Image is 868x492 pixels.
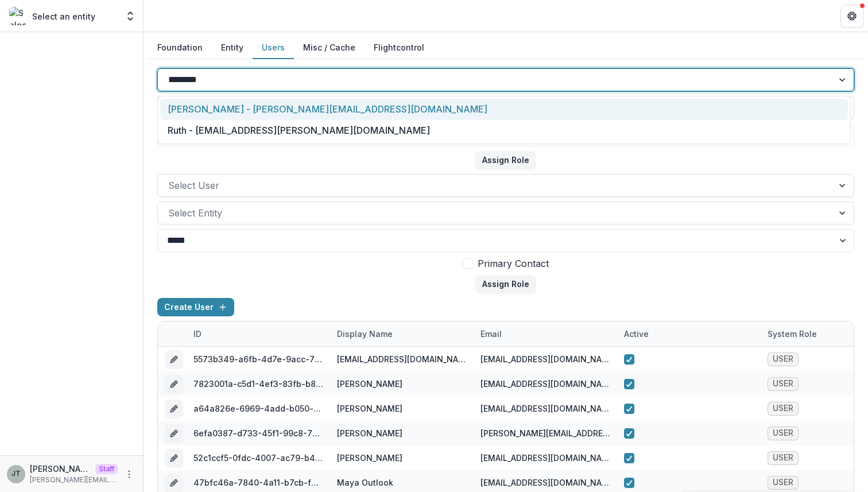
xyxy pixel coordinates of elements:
[773,453,793,463] span: USER
[617,321,761,346] div: Active
[773,379,793,389] span: USER
[337,353,467,365] div: [EMAIL_ADDRESS][DOMAIN_NAME]
[337,427,402,439] div: [PERSON_NAME]
[122,467,136,481] button: More
[148,37,212,59] button: Foundation
[122,5,138,28] button: Open entity switcher
[160,99,848,120] div: [PERSON_NAME] - [PERSON_NAME][EMAIL_ADDRESS][DOMAIN_NAME]
[95,464,118,474] p: Staff
[212,37,253,59] button: Entity
[193,452,323,464] div: 52c1ccf5-0fdc-4007-ac79-b456eefbd958
[480,452,610,464] div: [EMAIL_ADDRESS][DOMAIN_NAME]
[160,120,848,141] div: Ruth - [EMAIL_ADDRESS][PERSON_NAME][DOMAIN_NAME]
[337,452,402,464] div: [PERSON_NAME]
[480,353,610,365] div: [EMAIL_ADDRESS][DOMAIN_NAME]
[773,354,793,364] span: USER
[187,328,208,340] div: ID
[840,5,863,28] button: Get Help
[617,328,656,340] div: Active
[480,402,610,414] div: [EMAIL_ADDRESS][DOMAIN_NAME]
[165,474,183,492] button: edit
[330,321,474,346] div: Display Name
[30,475,118,485] p: [PERSON_NAME][EMAIL_ADDRESS][DOMAIN_NAME]
[773,404,793,413] span: USER
[480,476,610,489] div: [EMAIL_ADDRESS][DOMAIN_NAME]
[337,402,402,414] div: [PERSON_NAME]
[193,378,323,390] div: 7823001a-c5d1-4ef3-83fb-b8bd4f50ab9c
[294,37,365,59] button: Misc / Cache
[253,37,294,59] button: Users
[475,275,536,293] button: Assign Role
[337,476,393,489] div: Maya Outlook
[157,298,234,316] button: Create User
[9,7,28,25] img: Select an entity
[165,449,183,467] button: edit
[474,328,509,340] div: email
[330,328,400,340] div: Display Name
[773,478,793,487] span: USER
[474,321,617,346] div: email
[165,400,183,418] button: edit
[773,428,793,438] span: USER
[187,321,330,346] div: ID
[11,470,21,478] div: Joyce N Temelio
[193,353,323,365] div: 5573b349-a6fb-4d7e-9acc-730943fb045b
[337,378,402,390] div: [PERSON_NAME]
[475,151,536,169] button: Assign Role
[165,350,183,369] button: edit
[193,476,323,489] div: 47bfc46a-7840-4a11-b7cb-f0e9045e12f1
[165,424,183,443] button: edit
[480,427,610,439] div: [PERSON_NAME][EMAIL_ADDRESS][DOMAIN_NAME]
[374,41,424,53] a: Flightcontrol
[478,257,549,270] span: Primary Contact
[165,375,183,393] button: edit
[480,378,610,390] div: [EMAIL_ADDRESS][DOMAIN_NAME]
[30,463,91,475] p: [PERSON_NAME]
[193,427,323,439] div: 6efa0387-d733-45f1-99c8-7565e89e3db0
[193,402,323,414] div: a64a826e-6969-4add-b050-b13618fb0a52
[32,10,95,22] p: Select an entity
[761,328,824,340] div: System Role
